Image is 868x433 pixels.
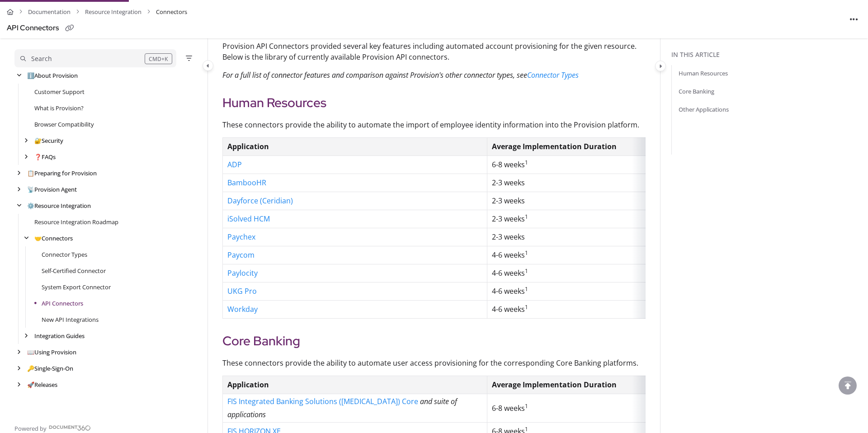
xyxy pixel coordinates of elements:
a: New API Integrations [42,315,99,324]
strong: Average Implementation Duration [492,380,617,390]
a: Home [7,5,14,19]
a: BambooHR [227,178,266,188]
div: arrow [14,185,24,194]
a: Connectors [34,234,73,243]
a: Resource Integration [27,201,91,210]
a: Resource Integration Roadmap [34,217,118,226]
div: arrow [22,332,31,340]
div: scroll to top [839,377,857,395]
p: 4-6 weeks [492,303,747,316]
a: Core Banking [679,87,714,96]
button: Category toggle [203,60,213,71]
span: 📋 [27,169,34,177]
div: arrow [14,381,24,389]
a: Provision Agent [27,185,77,194]
a: Paylocity [227,268,258,278]
div: CMD+K [145,53,172,64]
span: ❓ [34,153,42,161]
a: FAQs [34,152,56,161]
p: 2-3 weeks [492,212,747,226]
sup: 1 [525,425,528,433]
div: In this article [671,50,864,60]
button: Article more options [847,12,861,26]
a: Other Applications [679,105,729,114]
a: Preparing for Provision [27,169,97,178]
button: Search [14,49,176,67]
a: System Export Connector [42,282,111,292]
h2: Human Resources [222,93,646,112]
p: 2-3 weeks [492,176,747,189]
p: 4-6 weeks [492,267,747,280]
a: API Connectors [42,299,83,308]
a: Paychex [227,232,255,242]
sup: 1 [525,267,528,275]
a: Connector Types [42,250,87,259]
a: Single-Sign-On [27,364,73,373]
button: Category toggle [655,61,666,71]
a: FIS Integrated Banking Solutions ([MEDICAL_DATA]) Core [227,396,418,406]
p: These connectors provide the ability to automate user access provisioning for the corresponding C... [222,358,646,368]
sup: 1 [525,285,528,293]
span: 📡 [27,185,34,193]
span: 🤝 [34,234,42,242]
a: Self-Certified Connector [42,266,106,275]
div: arrow [14,202,24,210]
a: Security [34,136,63,145]
a: About Provision [27,71,78,80]
strong: Application [227,380,269,390]
sup: 1 [525,402,528,410]
sup: 1 [525,213,528,221]
p: 4-6 weeks [492,285,747,298]
span: 🔑 [27,364,34,372]
div: arrow [14,169,24,178]
a: Dayforce (Ceridian) [227,196,293,206]
a: ADP [227,160,242,169]
div: arrow [22,234,31,243]
p: Provision API Connectors provided several key features including automated account provisioning f... [222,41,646,62]
div: arrow [14,348,24,357]
img: Document360 [49,425,91,431]
a: Resource Integration [85,5,142,19]
sup: 1 [525,159,528,166]
h2: Core Banking [222,331,646,350]
p: 2-3 weeks [492,231,747,244]
em: For a full list of connector features and comparison against Provision's other connector types, see [222,70,527,80]
a: Integration Guides [34,331,85,340]
a: Using Provision [27,348,76,357]
span: 📖 [27,348,34,356]
span: 🚀 [27,381,34,389]
span: Connectors [156,5,187,19]
strong: Average Implementation Duration [492,141,617,151]
a: UKG Pro [227,286,257,296]
p: 6-8 weeks [492,402,747,415]
span: ⚙️ [27,202,34,210]
div: Search [31,54,52,64]
strong: Application [227,141,269,151]
a: Documentation [28,5,71,19]
button: Copy link of [62,21,77,36]
p: These connectors provide the ability to automate the import of employee identity information into... [222,119,646,130]
a: Browser Compatibility [34,120,94,129]
div: arrow [22,136,31,145]
a: What is Provision? [34,104,84,113]
a: Connector Types [527,70,579,80]
a: Paycom [227,250,255,260]
span: 🔐 [34,136,42,145]
button: Filter [184,53,194,64]
a: Human Resources [679,69,728,78]
div: API Connectors [7,22,59,35]
a: Workday [227,304,258,314]
a: Customer Support [34,87,85,96]
span: ℹ️ [27,71,34,80]
sup: 1 [525,249,528,257]
div: arrow [22,153,31,161]
p: 6-8 weeks [492,158,747,171]
p: 2-3 weeks [492,194,747,207]
a: Releases [27,380,57,389]
sup: 1 [525,303,528,311]
div: arrow [14,71,24,80]
span: Powered by [14,424,47,433]
a: iSolved HCM [227,214,270,224]
a: Powered by Document360 - opens in a new tab [14,422,91,433]
p: 4-6 weeks [492,249,747,262]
